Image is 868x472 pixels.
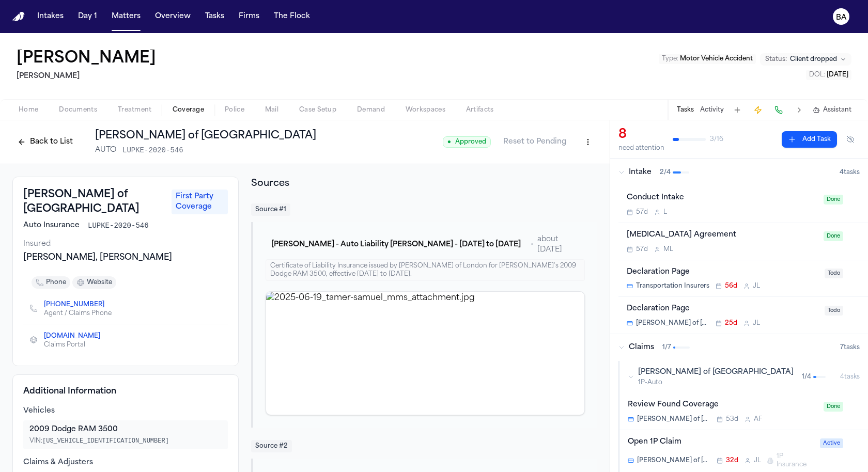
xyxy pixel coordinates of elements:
button: Tasks [201,7,228,26]
span: VIN: [29,437,169,445]
span: Todo [825,269,843,278]
span: [PERSON_NAME] of [GEOGRAPHIC_DATA] [637,415,710,423]
span: 56d [725,282,737,290]
button: The Flock [270,7,314,26]
span: M L [663,245,673,254]
a: [DOMAIN_NAME] [44,332,100,340]
div: Review Found Coverage [628,399,817,411]
span: 1 / 7 [662,343,671,352]
span: • [531,240,533,250]
text: BA [836,14,847,21]
div: Insured [23,239,228,249]
button: Edit Type: Motor Vehicle Accident [659,54,756,64]
span: 4 task s [840,168,860,177]
span: Done [824,195,843,204]
span: Status: [765,55,787,64]
span: [PERSON_NAME] of [GEOGRAPHIC_DATA] [636,319,709,327]
span: Artifacts [466,106,494,114]
a: [PHONE_NUMBER] [44,301,104,309]
span: 1P Insurance [777,452,814,469]
span: 25d [725,319,737,327]
span: ● [447,138,451,146]
button: Add Task [730,103,745,117]
div: Claims & Adjusters [23,458,228,468]
span: LUPKE-2020-546 [122,145,183,155]
span: Source # 2 [251,440,292,452]
span: Mail [265,106,278,114]
button: [PERSON_NAME] - Auto Liability [PERSON_NAME] - [DATE] to [DATE] [266,235,526,254]
span: Active [820,438,843,448]
div: Open task: Declaration Page [618,260,868,297]
span: Done [824,231,843,241]
div: Open task: Declaration Page [618,297,868,334]
span: 57d [636,245,648,254]
span: 53d [726,415,738,423]
span: Intake [629,167,652,178]
span: First Party Coverage [172,190,228,214]
img: 2025-06-19_tamer-samuel_mms_attachment.jpg [266,292,584,415]
span: L [663,208,667,216]
span: Coverage [173,106,204,114]
button: Claims1/77tasks [610,334,868,361]
button: Create Immediate Task [751,103,765,117]
span: 2 / 4 [660,168,671,177]
h1: [PERSON_NAME] [17,50,156,68]
div: View image 2025-06-19_tamer-samuel_mms_attachment.jpg [266,291,585,415]
button: [PERSON_NAME] of [GEOGRAPHIC_DATA]1P-Auto1/44tasks [619,361,868,393]
button: Add Task [782,131,837,148]
span: Assistant [823,106,851,114]
span: 1P-Auto [638,379,794,387]
button: Back to List [12,134,78,150]
button: Hide completed tasks (⌘⇧H) [841,131,860,148]
span: J L [754,457,761,465]
button: Edit DOL: 2024-03-01 [806,70,851,80]
span: Workspaces [406,106,445,114]
button: Day 1 [74,7,101,26]
a: Matters [107,7,145,26]
span: [PERSON_NAME] of [GEOGRAPHIC_DATA] [638,367,794,377]
h2: [PERSON_NAME] [17,70,160,83]
div: Claims Portal [44,341,109,349]
span: J L [753,319,760,327]
span: Home [19,106,38,114]
div: Declaration Page [627,303,818,315]
button: Assistant [813,106,851,114]
img: Finch Logo [12,12,25,22]
span: Client dropped [790,55,837,64]
span: J L [753,282,760,290]
span: 1 / 4 [802,373,811,381]
div: Vehicles [23,406,228,416]
span: DOL : [809,72,825,78]
span: about [DATE] [537,234,585,255]
span: 3 / 16 [710,135,723,144]
a: Intakes [33,7,68,26]
span: Done [824,402,843,412]
span: Approved [443,136,491,148]
h4: Additional Information [23,385,228,398]
h3: [PERSON_NAME] of [GEOGRAPHIC_DATA] [23,187,165,216]
div: Open task: Retainer Agreement [618,223,868,260]
button: Edit matter name [17,50,156,68]
div: Open task: Conduct Intake [618,186,868,223]
span: [DATE] [827,72,848,78]
span: Motor Vehicle Accident [680,56,753,62]
span: Case Setup [299,106,336,114]
span: AUTO [95,145,116,155]
div: Declaration Page [627,266,818,278]
button: Firms [235,7,263,26]
span: 32d [726,457,738,465]
button: Activity [700,106,724,114]
span: website [87,278,112,287]
button: phone [32,276,70,289]
span: Police [225,106,244,114]
div: Agent / Claims Phone [44,309,113,318]
span: Claims [629,342,654,353]
button: Reset to Pending [497,134,572,150]
span: Transportation Insurers [636,282,709,290]
span: Documents [59,106,97,114]
span: Treatment [118,106,152,114]
a: Home [12,12,25,22]
button: Tasks [677,106,694,114]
